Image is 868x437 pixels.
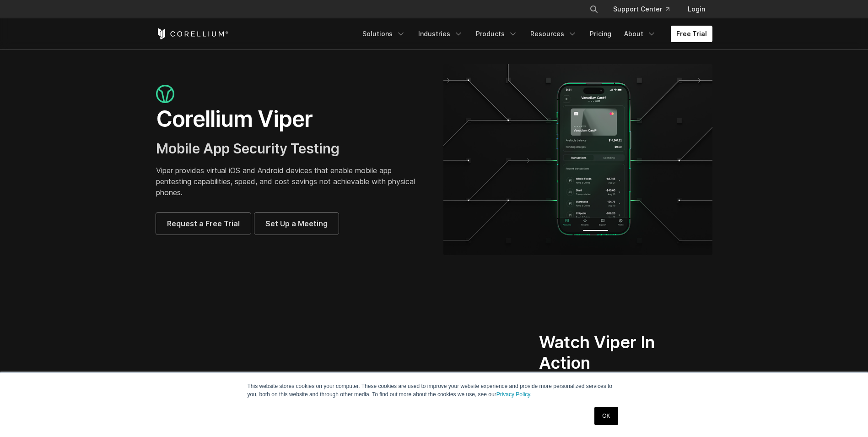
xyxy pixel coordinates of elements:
[156,213,251,235] a: Request a Free Trial
[248,382,621,399] p: This website stores cookies on your computer. These cookies are used to improve your website expe...
[254,213,339,235] a: Set Up a Meeting
[578,1,712,17] div: Navigation Menu
[156,85,174,104] img: viper_icon_large
[586,1,602,17] button: Search
[167,218,240,229] span: Request a Free Trial
[156,140,340,157] span: Mobile App Security Testing
[539,332,678,373] h2: Watch Viper In Action
[156,105,425,133] h1: Corellium Viper
[357,26,712,42] div: Navigation Menu
[357,26,411,42] a: Solutions
[470,26,523,42] a: Products
[525,26,582,42] a: Resources
[619,26,662,42] a: About
[265,218,328,229] span: Set Up a Meeting
[594,407,618,425] a: OK
[443,64,712,255] img: viper_hero
[606,1,677,17] a: Support Center
[496,391,532,398] a: Privacy Policy.
[584,26,617,42] a: Pricing
[680,1,712,17] a: Login
[413,26,469,42] a: Industries
[156,28,229,39] a: Corellium Home
[156,165,425,198] p: Viper provides virtual iOS and Android devices that enable mobile app pentesting capabilities, sp...
[671,26,712,42] a: Free Trial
